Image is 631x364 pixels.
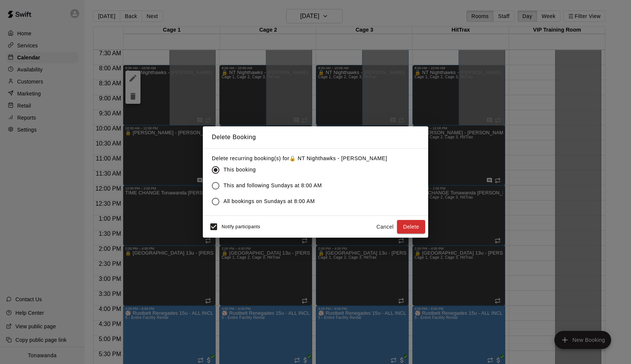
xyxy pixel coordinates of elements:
[203,126,428,148] h2: Delete Booking
[222,224,260,229] span: Notify participants
[212,155,387,162] label: Delete recurring booking(s) for 🔒 NT Nighthawks - [PERSON_NAME]
[223,182,322,190] span: This and following Sundays at 8:00 AM
[223,166,256,174] span: This booking
[397,220,425,234] button: Delete
[223,197,315,205] span: All bookings on Sundays at 8:00 AM
[373,220,397,234] button: Cancel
